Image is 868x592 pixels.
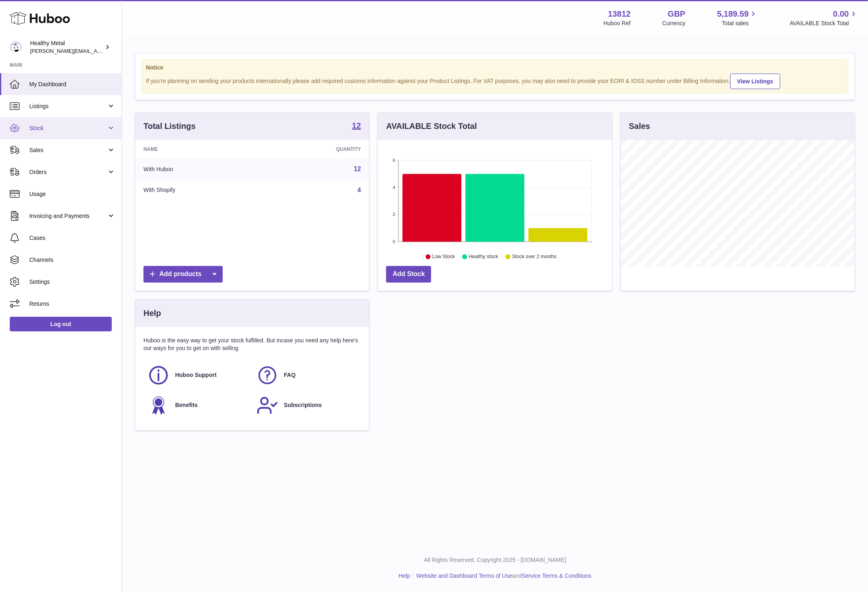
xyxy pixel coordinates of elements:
[135,140,261,159] th: Name
[722,20,758,27] span: Total sales
[730,74,780,89] a: View Listings
[29,256,115,264] span: Channels
[175,371,217,379] span: Huboo Support
[386,266,431,283] a: Add Stock
[512,254,557,260] text: Stock over 2 months
[416,572,512,579] a: Website and Dashboard Terms of Use
[833,9,849,20] span: 0.00
[29,212,107,220] span: Invoicing and Payments
[29,102,107,110] span: Listings
[146,72,844,89] div: If you're planning on sending your products internationally please add required customs informati...
[29,300,115,308] span: Returns
[393,158,395,163] text: 6
[30,48,163,54] span: [PERSON_NAME][EMAIL_ADDRESS][DOMAIN_NAME]
[29,81,115,88] span: My Dashboard
[284,401,322,409] span: Subscriptions
[29,278,115,286] span: Settings
[10,317,112,331] a: Log out
[148,394,248,416] a: Benefits
[354,165,361,172] a: 12
[469,254,499,260] text: Healthy stock
[393,239,395,244] text: 0
[256,364,357,386] a: FAQ
[629,121,650,132] h3: Sales
[393,185,395,190] text: 4
[175,401,197,409] span: Benefits
[143,337,361,352] p: Huboo is the easy way to get your stock fulfilled. But incase you need any help here's our ways f...
[608,9,631,20] strong: 13812
[143,266,223,283] a: Add products
[29,146,107,154] span: Sales
[413,572,591,580] li: and
[668,9,685,20] strong: GBP
[148,364,248,386] a: Huboo Support
[143,308,161,319] h3: Help
[357,187,361,194] a: 4
[128,556,861,564] p: All Rights Reserved. Copyright 2025 - [DOMAIN_NAME]
[143,121,196,132] h3: Total Listings
[603,20,631,27] div: Huboo Ref
[393,212,395,217] text: 2
[522,572,592,579] a: Service Terms & Conditions
[135,159,261,180] td: With Huboo
[29,124,107,132] span: Stock
[717,9,758,27] a: 5,189.59 Total sales
[352,122,361,131] a: 12
[717,9,749,20] span: 5,189.59
[29,190,115,198] span: Usage
[29,168,107,176] span: Orders
[261,140,369,159] th: Quantity
[284,371,296,379] span: FAQ
[662,20,686,27] div: Currency
[432,254,455,260] text: Low Stock
[30,39,103,55] div: Healthy Metal
[790,9,858,27] a: 0.00 AVAILABLE Stock Total
[256,394,357,416] a: Subscriptions
[386,121,477,132] h3: AVAILABLE Stock Total
[399,572,410,579] a: Help
[29,234,115,242] span: Cases
[790,20,858,27] span: AVAILABLE Stock Total
[10,41,22,53] img: jose@healthy-metal.com
[352,122,361,130] strong: 12
[146,64,844,72] strong: Notice
[135,180,261,201] td: With Shopify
